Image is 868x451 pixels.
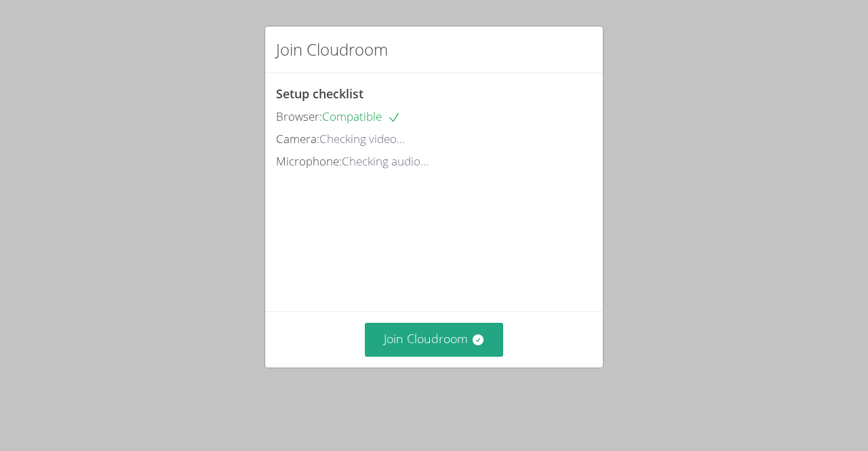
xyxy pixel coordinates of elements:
[319,131,405,146] span: Checking video...
[276,109,322,124] span: Browser:
[276,37,388,62] h2: Join Cloudroom
[276,131,319,146] span: Camera:
[342,153,429,169] span: Checking audio...
[276,85,363,102] span: Setup checklist
[365,323,504,356] button: Join Cloudroom
[322,109,401,124] span: Compatible
[276,153,342,169] span: Microphone:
